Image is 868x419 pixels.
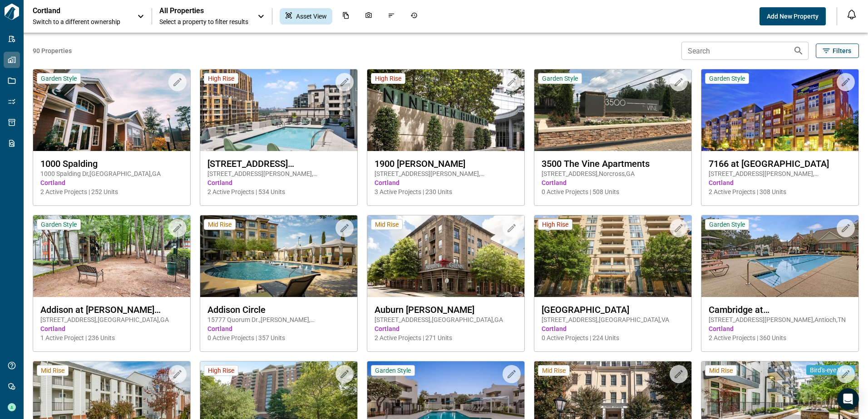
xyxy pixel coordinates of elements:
div: Job History [405,8,423,24]
span: Garden Style [542,74,578,83]
span: 3 Active Projects | 230 Units [375,187,517,196]
span: 2 Active Projects | 271 Units [375,333,517,342]
span: High Rise [542,220,568,229]
span: Garden Style [41,220,77,229]
span: Cortland [207,324,350,333]
div: Issues & Info [382,8,400,24]
img: property-asset [200,215,357,297]
span: [STREET_ADDRESS][PERSON_NAME] , Antioch , TN [709,315,851,324]
span: Asset View [296,12,327,21]
span: Addison at [PERSON_NAME][GEOGRAPHIC_DATA] [40,304,183,315]
button: Open notification feed [844,7,859,22]
span: 0 Active Projects | 357 Units [207,333,350,342]
span: Filters [833,46,851,55]
span: 0 Active Projects | 224 Units [542,333,684,342]
span: Cortland [375,178,517,187]
span: Cambridge at [GEOGRAPHIC_DATA] [709,304,851,315]
img: property-asset [534,215,691,297]
span: Cortland [40,324,183,333]
span: 15777 Quorum Dr. , [PERSON_NAME] , [GEOGRAPHIC_DATA] [207,315,350,324]
span: [STREET_ADDRESS][PERSON_NAME] , [GEOGRAPHIC_DATA] , [GEOGRAPHIC_DATA] [375,169,517,178]
img: property-asset [701,215,858,297]
span: Auburn [PERSON_NAME] [375,304,517,315]
span: All Properties [159,6,248,15]
span: Mid Rise [41,366,64,375]
button: Add New Property [759,7,826,25]
span: Mid Rise [542,366,566,375]
span: Add New Property [767,12,819,21]
span: 2 Active Projects | 252 Units [40,187,183,196]
span: [STREET_ADDRESS] , Norcross , GA [542,169,684,178]
span: Addison Circle [207,304,350,315]
span: Cortland [709,324,851,333]
img: property-asset [367,215,524,297]
span: [STREET_ADDRESS] , [GEOGRAPHIC_DATA] , GA [40,315,183,324]
span: 2 Active Projects | 534 Units [207,187,350,196]
span: 7166 at [GEOGRAPHIC_DATA] [709,158,851,169]
span: Select a property to filter results [159,17,248,26]
span: [STREET_ADDRESS] , [GEOGRAPHIC_DATA] , VA [542,315,684,324]
span: 2 Active Projects | 360 Units [709,333,851,342]
span: 0 Active Projects | 508 Units [542,187,684,196]
span: Cortland [709,178,851,187]
span: Switch to a different ownership [33,17,128,26]
span: 1000 Spalding [40,158,183,169]
span: High Rise [208,366,234,375]
span: [STREET_ADDRESS][PERSON_NAME] [207,158,350,169]
button: Search properties [789,42,808,60]
span: Cortland [40,178,183,187]
span: Garden Style [709,220,745,229]
span: High Rise [375,74,401,83]
span: Bird's-eye View [810,366,851,374]
span: [STREET_ADDRESS][PERSON_NAME] , [GEOGRAPHIC_DATA] , CO [709,169,851,178]
span: Cortland [207,178,350,187]
span: 3500 The Vine Apartments [542,158,684,169]
span: Cortland [542,178,684,187]
span: Mid Rise [375,220,399,229]
span: High Rise [208,74,234,83]
img: property-asset [534,69,691,151]
span: Garden Style [375,366,411,375]
img: property-asset [367,69,524,151]
span: [GEOGRAPHIC_DATA] [542,304,684,315]
span: Mid Rise [208,220,232,229]
span: 90 Properties [33,46,678,55]
span: 2 Active Projects | 308 Units [709,187,851,196]
img: property-asset [200,69,357,151]
span: Garden Style [709,74,745,83]
span: Mid Rise [709,366,733,375]
span: 1000 Spalding Dr , [GEOGRAPHIC_DATA] , GA [40,169,183,178]
button: Filters [816,44,859,58]
span: Cortland [375,324,517,333]
div: Documents [337,8,355,24]
span: Garden Style [41,74,77,83]
span: Cortland [542,324,684,333]
span: [STREET_ADDRESS][PERSON_NAME] , [GEOGRAPHIC_DATA] , VA [207,169,350,178]
img: property-asset [33,215,190,297]
img: property-asset [701,69,858,151]
div: Photos [360,8,378,24]
img: property-asset [33,69,190,151]
div: Open Intercom Messenger [837,388,859,410]
p: Cortland [33,6,114,15]
span: 1 Active Project | 236 Units [40,333,183,342]
div: Asset View [280,8,332,24]
span: [STREET_ADDRESS] , [GEOGRAPHIC_DATA] , GA [375,315,517,324]
span: 1900 [PERSON_NAME] [375,158,517,169]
